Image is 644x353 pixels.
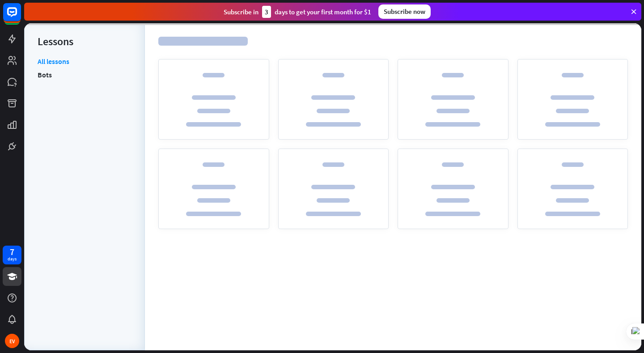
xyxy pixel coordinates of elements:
[10,248,14,256] div: 7
[5,334,19,348] div: EV
[8,256,17,262] div: days
[224,6,371,18] div: Subscribe in days to get your first month for $1
[262,6,271,18] div: 3
[3,246,21,264] a: 7 days
[378,4,431,19] div: Subscribe now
